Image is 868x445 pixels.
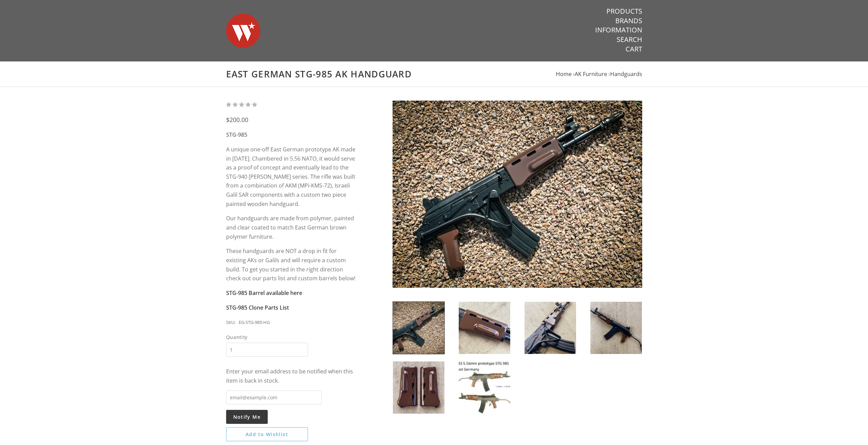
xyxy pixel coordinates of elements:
[226,343,308,357] input: Quantity
[226,390,322,404] input: email@example.com
[608,70,642,79] li: ›
[525,302,576,354] img: East German STG-985 AK Handguard
[226,145,357,208] p: A unique one-off East German prototype AK made in [DATE]. Chambered in 5.56 NATO, it would serve ...
[615,16,642,25] a: Brands
[226,319,235,326] div: SKU:
[595,26,642,34] a: Information
[226,367,357,385] div: Enter your email address to be notified when this item is back in stock.
[226,410,268,424] button: Notify Me
[239,319,270,326] div: EG-STG-985-HG
[610,70,642,78] a: Handguards
[573,70,607,79] li: ›
[626,45,642,54] a: Cart
[226,214,357,241] p: Our handguards are made from polymer, painted and clear coated to match East German brown polymer...
[226,247,357,283] p: These handguards are NOT a drop in fit for existing AKs or Galils and will require a custom build...
[590,302,642,354] img: East German STG-985 AK Handguard
[226,333,308,341] span: Quantity
[393,302,444,354] img: East German STG-985 AK Handguard
[226,289,302,297] a: STG-985 Barrel available here
[459,302,510,354] img: East German STG-985 AK Handguard
[226,69,642,80] h1: East German STG-985 AK Handguard
[575,70,607,78] a: AK Furniture
[459,361,510,414] img: East German STG-985 AK Handguard
[226,427,308,441] button: Add to Wishlist
[226,116,248,124] span: $200.00
[226,7,260,55] img: Warsaw Wood Co.
[606,7,642,16] a: Products
[393,101,642,288] img: East German STG-985 AK Handguard
[393,361,444,414] img: East German STG-985 AK Handguard
[556,70,572,78] a: Home
[617,35,642,44] a: Search
[226,131,247,138] strong: STG-985
[226,304,289,311] a: STG-985 Clone Parts List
